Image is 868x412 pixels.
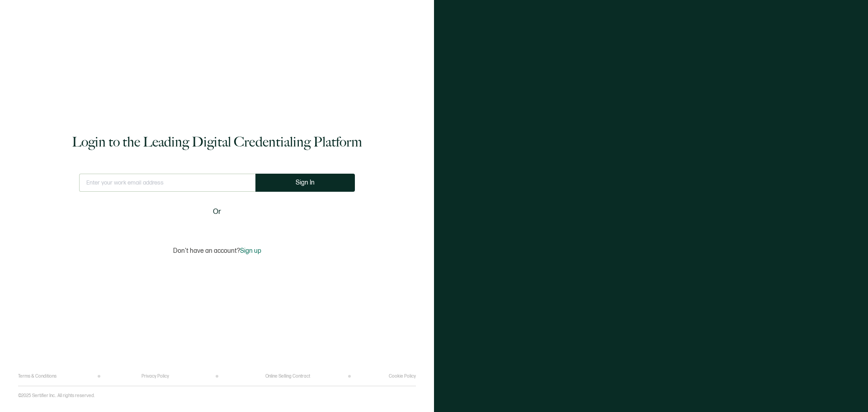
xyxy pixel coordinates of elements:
[240,247,261,255] span: Sign up
[142,374,169,379] a: Privacy Policy
[18,374,57,379] a: Terms & Conditions
[18,393,95,398] p: ©2025 Sertifier Inc.. All rights reserved.
[389,374,416,379] a: Cookie Policy
[173,247,261,255] p: Don't have an account?
[255,174,355,192] button: Sign In
[72,133,362,151] h1: Login to the Leading Digital Credentialing Platform
[213,206,221,218] span: Or
[79,174,255,192] input: Enter your work email address
[296,179,315,186] span: Sign In
[265,374,310,379] a: Online Selling Contract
